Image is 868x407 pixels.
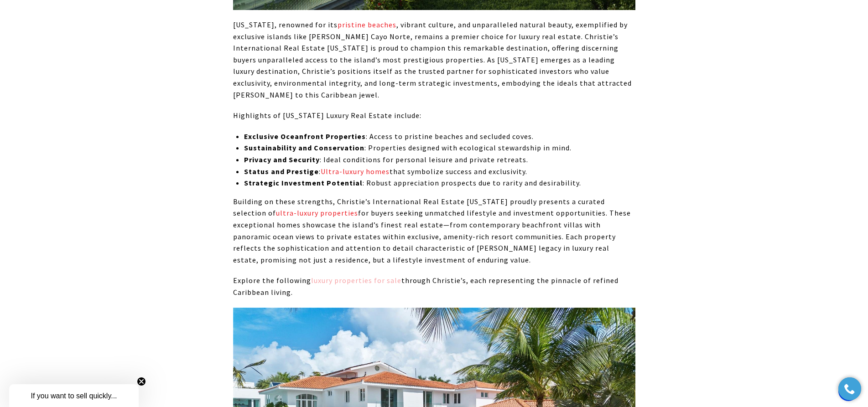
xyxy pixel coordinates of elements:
button: Close teaser [137,377,146,386]
a: luxury properties for sale - open in a new tab [311,276,401,285]
p: Explore the following through Christie’s, each representing the pinnacle of refined Caribbean liv... [233,275,635,298]
strong: Status and Prestige [244,167,319,176]
li: : Ideal conditions for personal leisure and private retreats. [244,154,635,166]
a: ultra-luxury properties - open in a new tab [276,208,358,217]
strong: Exclusive Oceanfront Properties [244,132,366,141]
p: Building on these strengths, Christie’s International Real Estate [US_STATE] proudly presents a c... [233,196,635,266]
p: [US_STATE], renowned for its , vibrant culture, and unparalleled natural beauty, exemplified by e... [233,19,635,101]
strong: Privacy and Security [244,155,320,164]
strong: Strategic Investment Potential [244,178,363,187]
div: If you want to sell quickly...Close teaser [9,384,139,407]
p: Highlights of [US_STATE] Luxury Real Estate include: [233,110,635,122]
li: : that symbolize success and exclusivity. [244,166,635,178]
li: : Access to pristine beaches and secluded coves. [244,131,635,143]
li: : Robust appreciation prospects due to rarity and desirability. [244,177,635,189]
li: : Properties designed with ecological stewardship in mind. [244,142,635,154]
span: If you want to sell quickly... [31,392,117,400]
a: Ultra-luxury homes - open in a new tab [321,167,390,176]
strong: Sustainability and Conservation [244,143,364,152]
a: pristine beaches - open in a new tab [338,20,396,29]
